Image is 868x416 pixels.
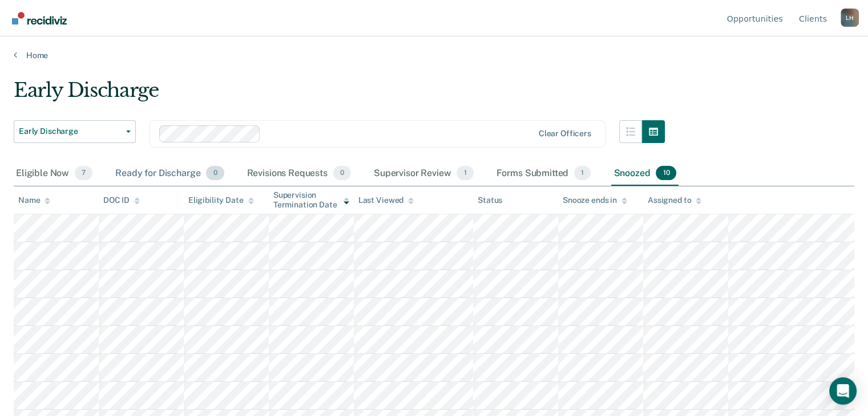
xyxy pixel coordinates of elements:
div: Snooze ends in [563,195,627,205]
div: Last Viewed [358,195,414,205]
button: Profile dropdown button [841,9,859,27]
div: Name [18,195,50,205]
div: Forms Submitted1 [494,161,594,186]
div: Status [478,195,502,205]
span: 10 [656,166,676,181]
div: Assigned to [648,195,701,205]
div: Snoozed10 [611,161,679,186]
span: Early Discharge [19,127,122,136]
div: Eligible Now7 [14,161,95,186]
span: 0 [333,166,351,181]
div: Supervision Termination Date [273,190,349,210]
div: Revisions Requests0 [245,161,353,186]
span: 1 [457,166,473,181]
div: Eligibility Date [188,195,254,205]
div: Open Intercom Messenger [829,377,857,405]
span: 0 [206,166,224,181]
div: Early Discharge [14,79,665,111]
img: Recidiviz [12,12,67,25]
div: L H [841,9,859,27]
div: Ready for Discharge0 [113,161,226,186]
div: Supervisor Review1 [372,161,476,186]
span: 7 [75,166,92,181]
div: DOC ID [103,195,140,205]
button: Early Discharge [14,120,136,143]
div: Clear officers [539,129,591,138]
span: 1 [574,166,591,181]
a: Home [14,50,854,60]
